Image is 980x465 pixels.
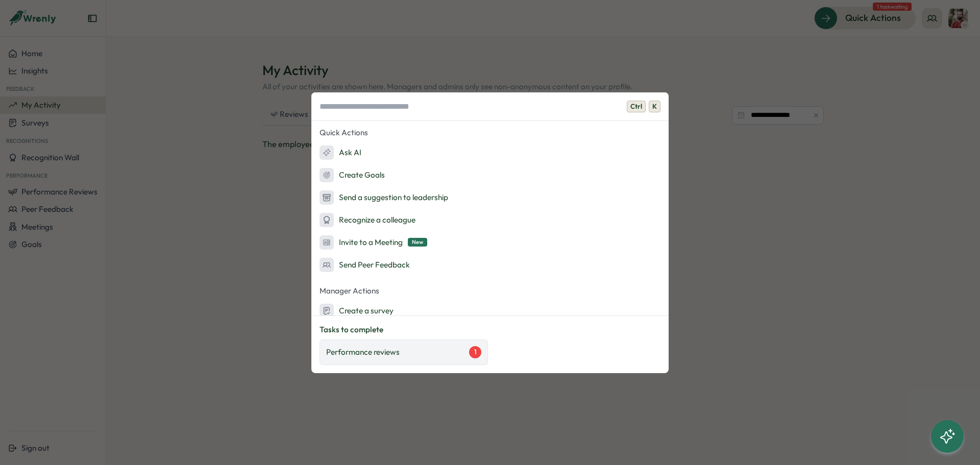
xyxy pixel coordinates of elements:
div: Ask AI [320,145,361,160]
p: Quick Actions [311,125,669,140]
button: Ask AI [311,142,669,163]
button: Create Goals [311,165,669,185]
div: Send a suggestion to leadership [320,190,448,205]
button: Create a survey [311,301,669,321]
p: Manager Actions [311,283,669,299]
div: Create Goals [320,168,385,182]
div: Invite to a Meeting [320,235,427,250]
div: 1 [469,346,481,358]
button: Send Peer Feedback [311,255,669,275]
p: Tasks to complete [320,324,660,335]
span: Ctrl [627,101,646,113]
button: Invite to a MeetingNew [311,232,669,253]
div: Send Peer Feedback [320,258,410,272]
div: Create a survey [320,304,394,318]
div: Recognize a colleague [320,213,415,227]
p: Performance reviews [326,347,400,358]
button: Recognize a colleague [311,210,669,230]
button: Send a suggestion to leadership [311,187,669,208]
span: New [408,238,427,247]
span: K [649,101,660,113]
